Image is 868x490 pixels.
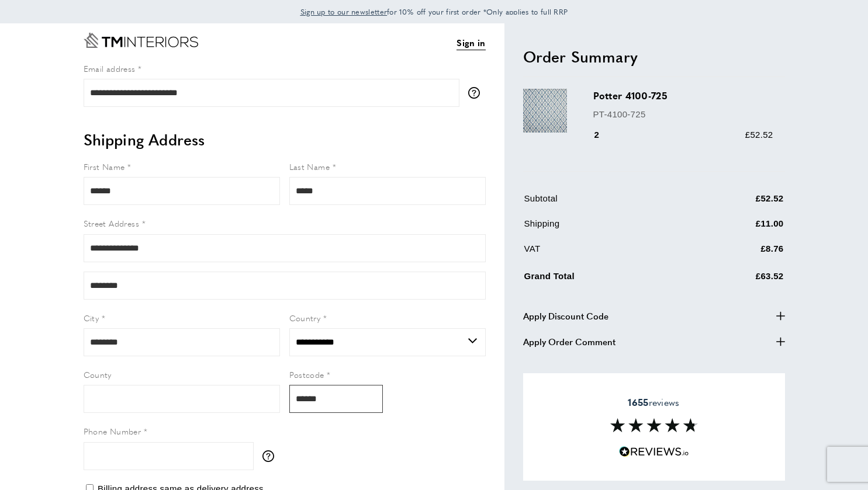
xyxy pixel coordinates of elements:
[84,369,112,380] span: County
[84,217,140,229] span: Street Address
[84,62,136,74] span: Email address
[300,6,568,17] span: for 10% off your first order *Only applies to full RRP
[289,161,330,172] span: Last Name
[619,446,689,457] img: Reviews.io 5 stars
[593,128,616,142] div: 2
[84,129,486,150] h2: Shipping Address
[300,6,388,18] a: Sign up to our newsletter
[468,87,486,99] button: More information
[691,192,783,214] td: £52.52
[593,107,773,121] p: PT-4100-725
[593,89,773,102] h3: Potter 4100-725
[524,242,691,265] td: VAT
[84,161,125,172] span: First Name
[457,36,485,50] a: Sign in
[691,217,783,239] td: £11.00
[300,6,388,17] span: Sign up to our newsletter
[691,242,783,265] td: £8.76
[691,267,783,292] td: £63.52
[524,267,691,292] td: Grand Total
[524,217,691,239] td: Shipping
[523,89,567,133] img: Potter 4100-725
[84,33,198,48] a: Go to Home page
[628,395,648,409] strong: 1655
[289,369,324,380] span: Postcode
[523,335,615,349] span: Apply Order Comment
[523,309,608,323] span: Apply Discount Code
[610,418,698,432] img: Reviews section
[262,450,280,462] button: More information
[524,192,691,214] td: Subtotal
[628,397,679,408] span: reviews
[523,46,785,67] h2: Order Summary
[84,312,99,324] span: City
[84,425,141,437] span: Phone Number
[289,312,321,324] span: Country
[745,130,773,140] span: £52.52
